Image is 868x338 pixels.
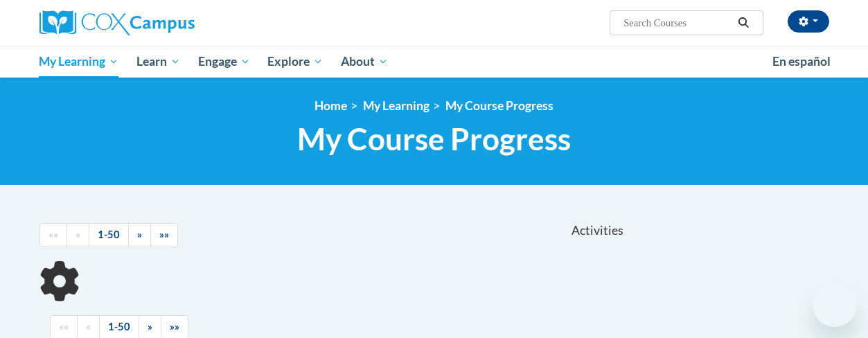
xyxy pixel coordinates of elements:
a: Previous [67,223,89,247]
span: »» [170,321,179,332]
img: Cox Campus [39,10,195,35]
button: Account Settings [788,10,829,33]
a: Begining [39,223,67,247]
span: » [148,321,152,332]
a: 1-50 [89,223,129,247]
a: My Learning [30,46,128,78]
a: My Learning [363,98,429,113]
span: My Learning [39,53,118,70]
span: »» [159,229,169,240]
a: Home [315,98,347,113]
span: » [137,229,142,240]
span: «« [48,229,58,240]
span: My Course Progress [297,121,571,157]
span: About [341,53,388,70]
iframe: Button to launch messaging window [813,283,857,327]
span: Learn [136,53,180,70]
span: Engage [198,53,250,70]
a: Learn [127,46,189,78]
a: My Course Progress [445,98,553,113]
a: Next [128,223,151,247]
span: « [76,229,80,240]
span: «« [59,321,69,332]
a: End [150,223,178,247]
div: Main menu [29,46,840,78]
span: Activities [572,223,623,238]
span: « [86,321,91,332]
a: Engage [189,46,259,78]
a: Explore [258,46,332,78]
span: En español [772,54,831,69]
a: About [332,46,397,78]
input: Search Courses [622,15,733,31]
a: Cox Campus [39,10,289,35]
a: En español [763,47,840,76]
span: Explore [267,53,323,70]
button: Search [733,15,754,31]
